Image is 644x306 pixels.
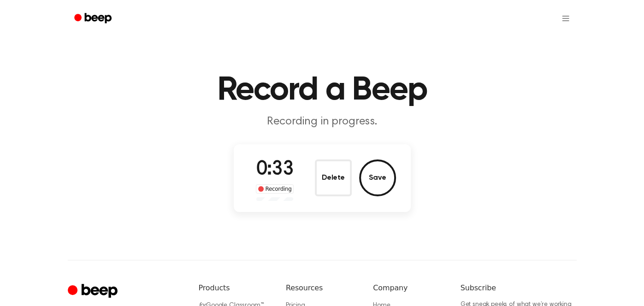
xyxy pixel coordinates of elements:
button: Save Audio Record [359,159,396,196]
h6: Subscribe [461,282,577,294]
div: Recording [256,184,294,194]
a: Cruip [68,282,120,300]
button: Delete Audio Record [315,159,352,196]
h6: Company [373,282,445,294]
p: Recording in progress. [145,114,499,129]
a: Beep [68,10,120,28]
h1: Record a Beep [86,74,558,107]
button: Open menu [555,7,577,29]
h6: Resources [286,282,358,294]
h6: Products [199,282,271,294]
span: 0:33 [256,160,293,179]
